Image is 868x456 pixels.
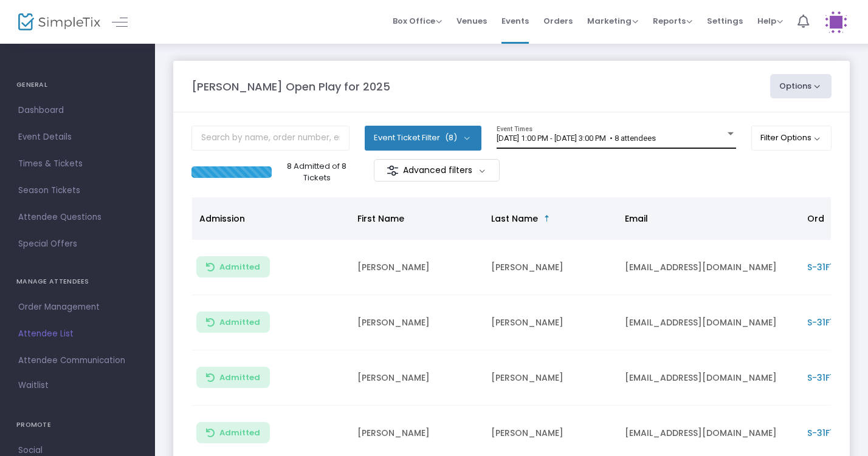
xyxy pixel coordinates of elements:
span: Special Offers [18,236,137,252]
button: Admitted [196,422,270,443]
span: Reports [653,15,692,27]
span: Admitted [219,428,260,438]
input: Search by name, order number, email, ip address [191,126,350,151]
span: Sortable [542,214,552,223]
img: filter [387,165,399,177]
span: Admitted [219,318,260,327]
span: Orders [543,5,573,36]
span: Order Management [18,299,137,315]
span: Admitted [219,373,260,383]
td: [EMAIL_ADDRESS][DOMAIN_NAME] [618,295,800,350]
span: S-31F1EEA8-1 [807,372,861,384]
span: S-31F1EEA8-1 [807,427,861,439]
span: Box Office [393,15,442,27]
span: Venues [456,5,487,36]
h4: MANAGE ATTENDEES [16,270,139,294]
span: Admitted [219,262,260,272]
span: Waitlist [18,379,49,392]
m-button: Advanced filters [374,159,500,182]
span: Order ID [807,213,844,225]
button: Admitted [196,256,270,277]
span: Season Tickets [18,183,137,199]
p: 8 Admitted of 8 Tickets [277,160,357,184]
td: [PERSON_NAME] [350,240,484,295]
td: [PERSON_NAME] [350,350,484,406]
span: Help [757,15,783,27]
span: Event Details [18,129,137,145]
span: Marketing [587,15,638,27]
button: Admitted [196,367,270,388]
button: Event Ticket Filter(8) [365,126,481,150]
td: [EMAIL_ADDRESS][DOMAIN_NAME] [618,350,800,406]
span: Admission [199,213,245,225]
span: Attendee Communication [18,353,137,369]
span: Attendee Questions [18,209,137,225]
m-panel-title: [PERSON_NAME] Open Play for 2025 [191,78,390,95]
span: Events [501,5,529,36]
span: Dashboard [18,103,137,118]
td: [PERSON_NAME] [484,240,618,295]
button: Admitted [196,311,270,333]
span: (8) [445,133,457,143]
span: Last Name [491,213,538,225]
button: Filter Options [751,126,832,150]
td: [PERSON_NAME] [484,295,618,350]
td: [PERSON_NAME] [350,295,484,350]
span: Settings [707,5,743,36]
td: [PERSON_NAME] [484,350,618,406]
h4: GENERAL [16,73,139,97]
span: Attendee List [18,326,137,342]
span: [DATE] 1:00 PM - [DATE] 3:00 PM • 8 attendees [497,134,656,143]
span: S-31F1EEA8-1 [807,261,861,273]
span: Times & Tickets [18,156,137,172]
h4: PROMOTE [16,413,139,437]
span: First Name [357,213,404,225]
span: S-31F1EEA8-1 [807,316,861,328]
td: [EMAIL_ADDRESS][DOMAIN_NAME] [618,240,800,295]
span: Email [625,213,648,225]
button: Options [770,74,832,98]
